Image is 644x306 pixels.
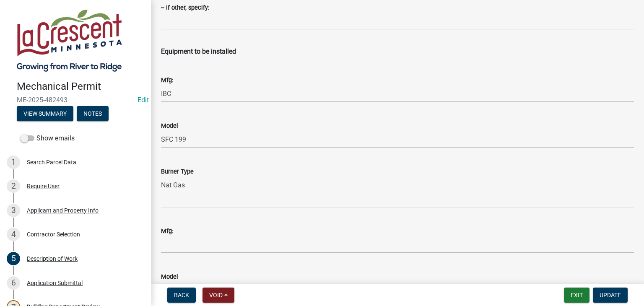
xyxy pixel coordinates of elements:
[593,288,628,303] button: Update
[7,276,20,290] div: 6
[7,156,20,169] div: 1
[167,288,196,303] button: Back
[600,292,621,298] span: Update
[161,78,173,83] label: Mfg:
[161,169,194,175] label: Burner Type
[27,183,60,189] div: Require User
[27,159,76,165] div: Search Parcel Data
[77,111,109,117] wm-modal-confirm: Notes
[7,179,20,193] div: 2
[7,252,20,265] div: 5
[7,228,20,241] div: 4
[27,231,80,237] div: Contractor Selection
[17,96,134,104] span: ME-2025-482493
[161,274,178,280] label: Model
[161,47,236,55] b: Equipment to be installed
[77,106,109,121] button: Notes
[17,80,144,93] h4: Mechanical Permit
[7,204,20,217] div: 3
[209,292,223,298] span: Void
[17,9,122,72] img: City of La Crescent, Minnesota
[161,123,178,129] label: Model
[17,111,73,117] wm-modal-confirm: Summary
[564,288,589,303] button: Exit
[161,228,173,234] label: Mfg:
[27,280,83,286] div: Application Submittal
[17,106,73,121] button: View Summary
[174,292,189,298] span: Back
[161,5,209,11] label: -- If other, specify:
[20,133,75,143] label: Show emails
[27,256,78,262] div: Description of Work
[138,96,149,104] a: Edit
[203,288,234,303] button: Void
[138,96,149,104] wm-modal-confirm: Edit Application Number
[27,207,99,213] div: Applicant and Property Info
